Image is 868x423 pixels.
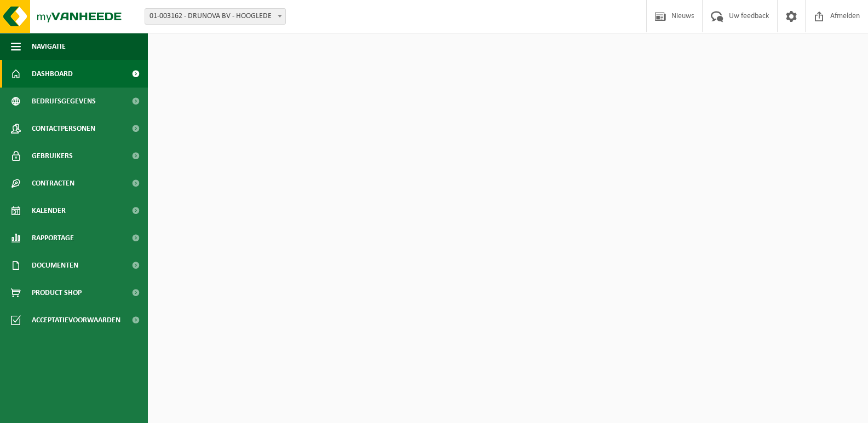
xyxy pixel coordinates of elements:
span: 01-003162 - DRUNOVA BV - HOOGLEDE [145,9,285,24]
span: Acceptatievoorwaarden [32,306,120,334]
span: Bedrijfsgegevens [32,88,96,115]
span: Navigatie [32,33,66,60]
span: Contactpersonen [32,115,95,142]
span: Gebruikers [32,142,73,170]
span: Contracten [32,170,74,197]
span: 01-003162 - DRUNOVA BV - HOOGLEDE [145,8,286,25]
span: Kalender [32,197,66,224]
span: Product Shop [32,279,82,306]
span: Rapportage [32,224,74,252]
span: Dashboard [32,60,73,88]
span: Documenten [32,252,78,279]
